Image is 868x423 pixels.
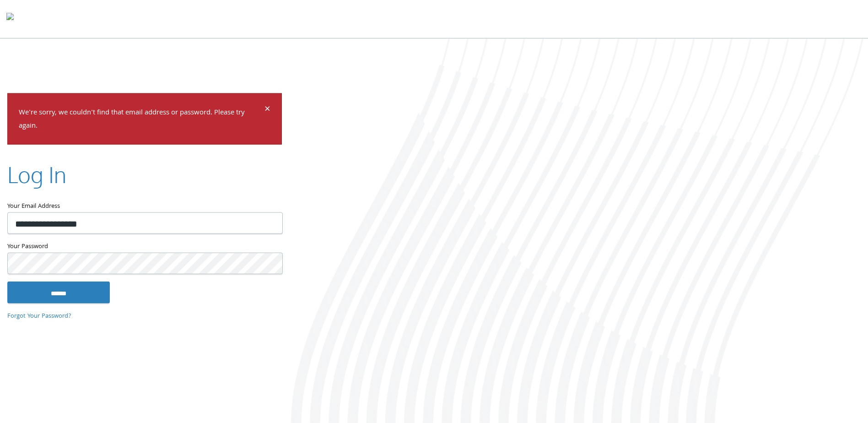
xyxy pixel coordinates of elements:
[7,311,71,321] a: Forgot Your Password?
[264,101,270,119] span: ×
[7,159,66,190] h2: Log In
[264,105,270,116] button: Dismiss alert
[7,241,282,252] label: Your Password
[19,107,263,133] p: We're sorry, we couldn't find that email address or password. Please try again.
[6,10,14,28] img: todyl-logo-dark.svg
